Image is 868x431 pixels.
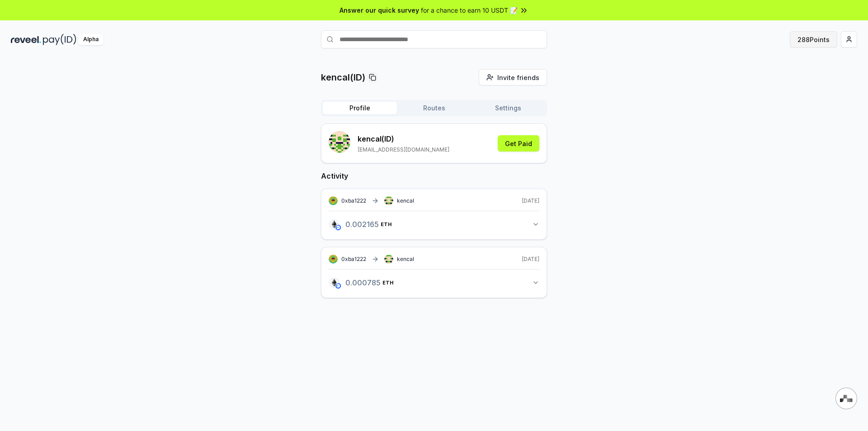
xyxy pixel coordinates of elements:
[335,225,341,230] img: base-network.png
[329,275,539,290] button: 0.000785ETH
[840,395,853,402] img: svg+xml,%3Csvg%20xmlns%3D%22http%3A%2F%2Fwww.w3.org%2F2000%2Fsvg%22%20width%3D%2228%22%20height%3...
[329,219,340,230] img: logo.png
[397,256,414,263] span: kencal
[329,277,340,288] img: logo.png
[522,256,539,263] span: [DATE]
[358,133,449,144] p: kencal (ID)
[479,69,547,85] button: Invite friends
[341,197,366,204] span: 0xba1222
[471,102,545,114] button: Settings
[421,5,518,15] span: for a chance to earn 10 USDT 📝
[397,102,471,114] button: Routes
[790,31,837,47] button: 288Points
[358,146,449,153] p: [EMAIL_ADDRESS][DOMAIN_NAME]
[321,71,365,84] p: kencal(ID)
[497,73,539,82] span: Invite friends
[498,135,539,152] button: Get Paid
[397,197,414,204] span: kencal
[340,5,419,15] span: Answer our quick survey
[321,171,547,181] h2: Activity
[43,34,76,45] img: pay_id
[329,217,539,232] button: 0.002165ETH
[335,283,341,289] img: base-network.png
[341,256,366,262] span: 0xba1222
[522,197,539,204] span: [DATE]
[11,34,41,45] img: reveel_dark
[323,102,397,114] button: Profile
[78,34,104,45] div: Alpha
